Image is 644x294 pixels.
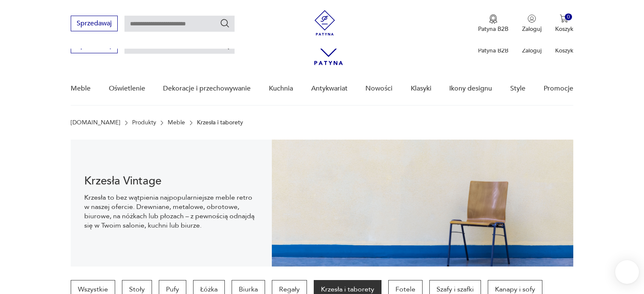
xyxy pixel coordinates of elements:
img: Ikona koszyka [560,14,568,23]
a: [DOMAIN_NAME] [71,119,120,126]
a: Kuchnia [269,72,293,105]
p: Krzesła to bez wątpienia najpopularniejsze meble retro w naszej ofercie. Drewniane, metalowe, obr... [84,193,258,230]
iframe: Smartsupp widget button [615,260,639,284]
img: Ikonka użytkownika [528,14,536,23]
a: Meble [168,119,185,126]
p: Koszyk [555,25,573,33]
h1: Krzesła Vintage [84,176,258,186]
button: Sprzedawaj [71,16,118,31]
a: Meble [71,72,91,105]
a: Dekoracje i przechowywanie [163,72,251,105]
button: Szukaj [220,18,230,28]
a: Oświetlenie [109,72,145,105]
button: Zaloguj [522,14,542,33]
a: Produkty [132,119,156,126]
a: Ikona medaluPatyna B2B [478,14,509,33]
p: Zaloguj [522,25,542,33]
img: Ikona medalu [489,14,498,24]
a: Nowości [365,72,392,105]
img: Patyna - sklep z meblami i dekoracjami vintage [312,10,337,36]
a: Sprzedawaj [71,21,118,27]
p: Koszyk [555,47,573,55]
a: Klasyki [411,72,431,105]
a: Ikony designu [449,72,492,105]
p: Patyna B2B [478,25,509,33]
a: Style [510,72,525,105]
button: 0Koszyk [555,14,573,33]
div: 0 [565,14,572,21]
a: Sprzedawaj [71,43,118,49]
p: Krzesła i taborety [197,119,243,126]
p: Zaloguj [522,47,542,55]
img: bc88ca9a7f9d98aff7d4658ec262dcea.jpg [272,140,573,267]
a: Antykwariat [311,72,348,105]
button: Patyna B2B [478,14,509,33]
a: Promocje [544,72,573,105]
p: Patyna B2B [478,47,509,55]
